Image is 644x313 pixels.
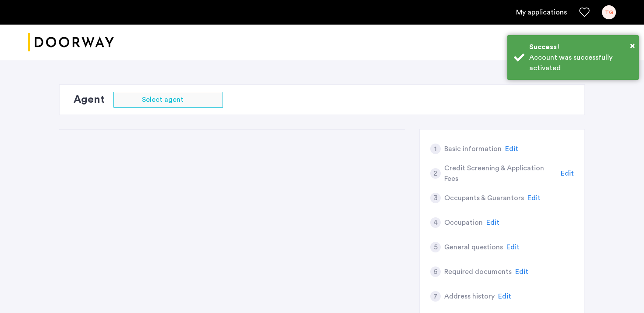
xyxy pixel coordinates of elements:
div: Success! [529,42,632,52]
a: Favorites [579,7,590,18]
div: 1 [430,144,441,154]
h2: Agent [74,92,105,108]
span: Edit [505,145,518,152]
button: Close [630,39,635,52]
h5: General questions [444,242,503,252]
h5: Required documents [444,266,512,277]
div: 3 [430,193,441,203]
h5: Address history [444,291,495,302]
a: Cazamio logo [28,26,114,59]
div: 2 [430,168,441,179]
img: logo [28,26,114,59]
h5: Occupation [444,217,483,228]
h5: Basic information [444,144,502,154]
span: Edit [561,170,574,177]
a: My application [516,7,567,18]
div: 6 [430,266,441,277]
span: Edit [506,244,520,251]
h5: Occupants & Guarantors [444,193,524,203]
div: 5 [430,242,441,252]
span: × [630,41,635,50]
div: Account was successfully activated [529,52,632,73]
span: Edit [486,219,499,226]
iframe: chat widget [607,278,635,304]
div: 4 [430,217,441,228]
h5: Credit Screening & Application Fees [444,163,558,184]
div: TG [602,5,616,19]
div: 7 [430,291,441,302]
span: Edit [527,194,541,201]
span: Edit [515,268,528,275]
span: Edit [498,293,511,300]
